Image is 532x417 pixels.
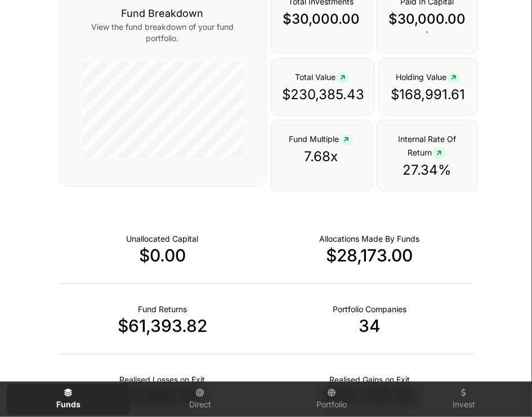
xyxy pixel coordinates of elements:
a: Invest [403,384,525,415]
p: 7.68x [283,148,360,166]
p: $230,385.43 [283,86,363,104]
p: 27.34% [388,161,466,179]
a: Funds [7,384,129,415]
p: Cash not yet allocated [127,233,199,245]
a: Direct [138,384,261,415]
span: Internal Rate Of Return [398,134,456,157]
p: $28,173.00 [266,245,473,265]
h3: Fund Breakdown [82,6,243,21]
span: Holding Value [396,72,461,82]
p: $61,393.82 [59,316,266,336]
p: Net Realised on Negative Exits [120,374,205,385]
iframe: Chat Widget [476,363,532,417]
p: $168,991.61 [391,86,466,104]
p: Number of Companies Deployed Into [333,304,406,315]
p: $30,000.00 [283,10,360,28]
a: Portfolio [271,384,394,415]
p: Capital Deployed Into Companies [320,233,420,245]
p: Net Realised on Positive Exits [329,374,410,385]
span: Total Value [295,72,350,82]
p: $30,000.00 [388,10,466,28]
p: View the fund breakdown of your fund portfolio. [82,21,243,44]
p: Realised Returns from Funds [138,304,187,315]
p: 34 [266,316,473,336]
span: Fund Multiple [289,134,354,144]
p: $0.00 [59,245,266,265]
